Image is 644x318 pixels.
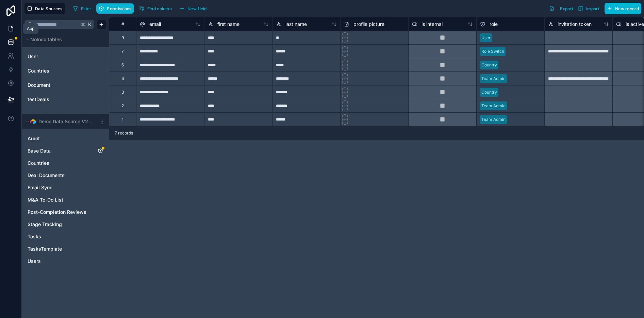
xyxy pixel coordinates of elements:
[481,48,504,54] div: Role Switch
[121,35,124,41] div: 9
[28,135,89,142] a: Audit
[24,3,65,14] button: Data Sources
[121,76,124,81] div: 4
[28,67,83,74] a: Countries
[96,3,134,14] button: Permissions
[28,172,89,179] a: Deal Documents
[30,119,36,124] img: Airtable Logo
[626,21,644,28] span: is active
[560,6,573,11] span: Export
[35,6,63,11] span: Data Sources
[24,51,106,62] div: User
[28,209,89,216] a: Post-Completion Reviews
[96,3,136,14] a: Permissions
[24,158,106,169] div: Countries
[481,62,497,68] div: Country
[28,233,89,240] a: Tasks
[121,90,124,95] div: 3
[24,256,106,267] div: Users
[28,184,52,191] span: Email Sync
[122,117,123,122] div: 1
[28,233,41,240] span: Tasks
[576,3,602,14] button: Import
[149,21,161,28] span: email
[137,3,174,14] button: Find column
[28,53,38,60] span: User
[602,3,641,14] a: New record
[28,209,86,216] span: Post-Completion Reviews
[28,258,41,265] span: Users
[481,76,506,82] div: Team Admin
[28,67,49,74] span: Countries
[28,82,83,89] a: Document
[24,133,106,144] div: Audit
[121,49,124,54] div: 7
[481,35,491,41] div: User
[24,219,106,230] div: Stage Tracking
[24,194,106,205] div: M&A To-Do List
[28,135,40,142] span: Audit
[114,21,131,27] div: #
[422,21,443,28] span: is internal
[28,147,51,154] span: Base Data
[24,117,97,126] button: Airtable LogoDemo Data Source V2xlsx
[87,22,92,27] span: K
[24,170,106,181] div: Deal Documents
[28,258,89,265] a: Users
[28,160,89,166] a: Countries
[615,6,639,11] span: New record
[24,65,106,76] div: Countries
[28,196,89,203] a: M&A To-Do List
[24,94,106,105] div: testDeals
[547,3,576,14] button: Export
[24,207,106,218] div: Post-Completion Reviews
[28,147,89,154] a: Base Data
[28,221,89,228] a: Stage Tracking
[28,82,50,89] span: Document
[558,21,592,28] span: invitation token
[481,89,497,95] div: Country
[28,221,62,228] span: Stage Tracking
[24,231,106,242] div: Tasks
[586,6,599,11] span: Import
[30,36,62,43] span: Noloco tables
[107,6,131,11] span: Permissions
[81,6,92,11] span: Filter
[28,172,65,179] span: Deal Documents
[187,6,207,11] span: New field
[28,53,83,60] a: User
[28,245,89,252] a: TasksTemplate
[24,35,102,44] button: Noloco tables
[70,3,94,14] button: Filter
[24,145,106,156] div: Base Data
[24,80,106,91] div: Document
[490,21,498,28] span: role
[28,160,49,166] span: Countries
[115,130,133,136] span: 7 records
[605,3,641,14] button: New record
[24,182,106,193] div: Email Sync
[481,116,506,123] div: Team Admin
[481,103,506,109] div: Team Admin
[28,196,63,203] span: M&A To-Do List
[217,21,240,28] span: first name
[353,21,384,28] span: profile picture
[28,245,62,252] span: TasksTemplate
[285,21,307,28] span: last name
[177,3,209,14] button: New field
[147,6,172,11] span: Find column
[121,62,124,68] div: 6
[28,184,89,191] a: Email Sync
[27,26,34,31] div: App
[28,96,49,103] span: testDeals
[24,243,106,254] div: TasksTemplate
[38,118,94,125] span: Demo Data Source V2xlsx
[28,96,83,103] a: testDeals
[121,103,124,109] div: 2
